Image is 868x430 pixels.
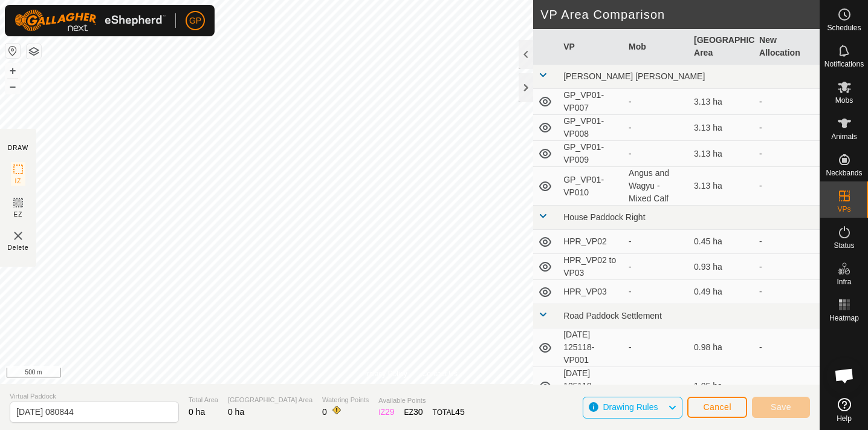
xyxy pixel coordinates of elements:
div: - [629,261,684,273]
span: Heatmap [829,314,859,322]
span: Notifications [824,60,864,68]
span: [PERSON_NAME] [PERSON_NAME] [563,71,705,81]
button: Save [752,397,810,418]
td: - [754,230,820,254]
img: Gallagher Logo [15,10,166,31]
span: Watering Points [322,395,369,405]
button: Map Layers [27,44,41,59]
th: New Allocation [754,29,820,65]
div: EZ [404,406,423,419]
td: 1.05 ha [689,367,754,406]
img: VP [11,229,25,243]
td: 3.13 ha [689,89,754,115]
button: Cancel [687,397,747,418]
div: - [629,380,684,393]
div: - [629,285,684,298]
span: GP [189,15,201,27]
td: GP_VP01-VP008 [559,115,624,141]
div: - [629,122,684,134]
span: Save [771,402,791,412]
span: 30 [413,407,423,417]
span: Schedules [827,24,861,31]
td: HPR_VP02 [559,230,624,254]
span: 0 ha [228,407,244,417]
td: 0.98 ha [689,328,754,367]
button: Reset Map [5,44,20,58]
td: - [754,367,820,406]
span: Help [837,415,852,422]
span: Cancel [703,402,731,412]
span: Neckbands [826,169,862,177]
div: DRAW [8,143,28,152]
span: 0 ha [189,407,205,417]
span: Available Points [378,396,464,406]
span: VPs [837,206,850,213]
div: TOTAL [433,406,465,419]
div: - [629,148,684,160]
span: House Paddock Right [563,212,645,222]
div: IZ [378,406,394,419]
a: Contact Us [422,368,458,379]
span: Virtual Paddock [10,391,179,402]
span: [GEOGRAPHIC_DATA] Area [228,395,313,405]
span: 29 [385,407,395,417]
td: - [754,254,820,280]
span: EZ [14,210,23,219]
div: - [629,96,684,108]
span: IZ [15,177,22,186]
button: – [5,79,20,94]
td: HPR_VP03 [559,280,624,304]
td: - [754,280,820,304]
td: HPR_VP02 to VP03 [559,254,624,280]
td: 3.13 ha [689,167,754,206]
a: Privacy Policy [362,368,407,379]
div: Open chat [826,357,863,394]
td: - [754,89,820,115]
div: - [629,235,684,248]
span: Status [834,242,854,249]
div: - [629,341,684,354]
span: Infra [837,278,851,285]
span: Total Area [189,395,218,405]
th: Mob [624,29,689,65]
td: [DATE] 125118-VP002 [559,367,624,406]
td: GP_VP01-VP009 [559,141,624,167]
span: 45 [455,407,465,417]
span: Delete [8,243,29,252]
div: Angus and Wagyu - Mixed Calf [629,167,684,205]
td: - [754,115,820,141]
td: 0.45 ha [689,230,754,254]
a: Help [820,393,868,427]
td: 3.13 ha [689,141,754,167]
td: GP_VP01-VP007 [559,89,624,115]
td: [DATE] 125118-VP001 [559,328,624,367]
span: Animals [831,133,857,140]
button: + [5,64,20,78]
td: - [754,328,820,367]
td: - [754,141,820,167]
span: 0 [322,407,327,417]
td: 3.13 ha [689,115,754,141]
td: - [754,167,820,206]
td: 0.93 ha [689,254,754,280]
td: 0.49 ha [689,280,754,304]
span: Road Paddock Settlement [563,311,662,321]
td: GP_VP01-VP010 [559,167,624,206]
th: [GEOGRAPHIC_DATA] Area [689,29,754,65]
span: Mobs [835,97,853,104]
th: VP [559,29,624,65]
span: Drawing Rules [603,402,658,412]
h2: VP Area Comparison [540,7,820,22]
